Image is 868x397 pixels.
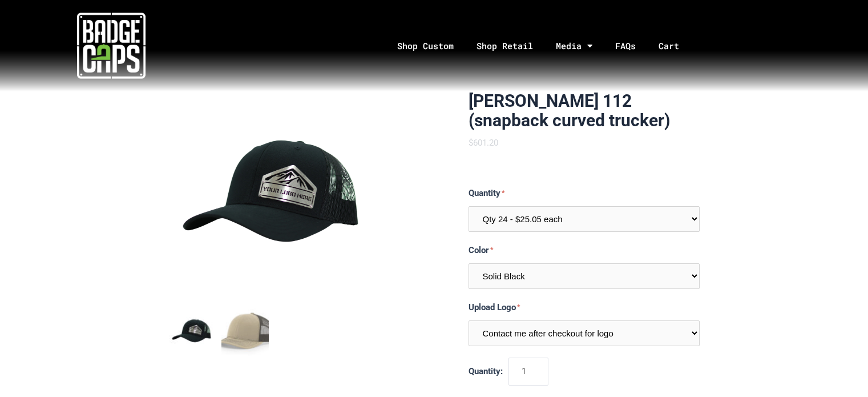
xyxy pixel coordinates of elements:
a: FAQs [604,16,647,76]
a: Shop Custom [386,16,465,76]
img: BadgeCaps - Richardson 112 [169,91,380,303]
img: badgecaps white logo with green acccent [77,11,146,80]
label: Quantity [469,186,700,200]
label: Upload Logo [469,300,700,315]
a: Cart [647,16,705,76]
button: mark as featured image [169,308,216,356]
a: Media [544,16,604,76]
span: Quantity: [469,366,503,376]
label: Color [469,243,700,258]
nav: Menu [223,16,868,76]
span: $601.20 [469,138,498,148]
h1: [PERSON_NAME] 112 (snapback curved trucker) [469,91,700,130]
img: BadgeCaps - Richardson 112 [169,308,216,356]
button: mark as featured image [221,308,269,356]
a: Shop Retail [465,16,544,76]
